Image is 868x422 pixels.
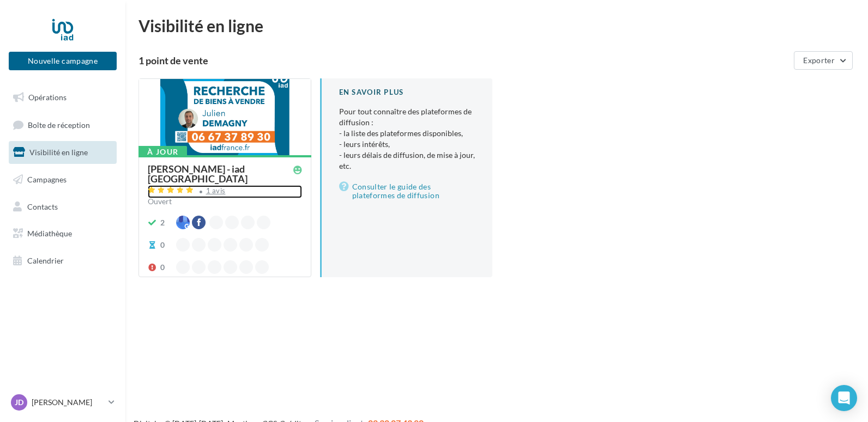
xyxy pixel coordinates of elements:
a: 1 avis [148,185,302,198]
li: - la liste des plateformes disponibles, [339,128,475,139]
a: Opérations [7,86,119,109]
span: Médiathèque [27,229,72,238]
span: Ouvert [148,197,172,206]
div: Open Intercom Messenger [831,385,857,411]
div: 0 [160,262,165,273]
span: Calendrier [27,256,64,265]
div: À jour [138,146,187,158]
div: Visibilité en ligne [138,17,855,34]
span: Campagnes [27,175,67,184]
span: Boîte de réception [28,120,90,129]
div: En savoir plus [339,87,475,97]
a: Contacts [7,195,119,218]
span: Visibilité en ligne [29,148,88,157]
a: JD [PERSON_NAME] [9,392,117,413]
span: Contacts [27,201,58,211]
button: Exporter [794,51,853,70]
div: 1 avis [206,187,226,194]
span: Opérations [28,93,67,102]
a: Boîte de réception [7,113,119,137]
a: Consulter le guide des plateformes de diffusion [339,180,475,202]
span: JD [15,397,23,408]
div: [PERSON_NAME] - iad [GEOGRAPHIC_DATA] [148,164,293,184]
button: Nouvelle campagne [9,52,117,70]
a: Campagnes [7,168,119,191]
a: Médiathèque [7,222,119,245]
div: 1 point de vente [138,56,789,65]
div: 0 [160,240,165,250]
li: - leurs délais de diffusion, de mise à jour, etc. [339,150,475,172]
a: Visibilité en ligne [7,141,119,164]
p: [PERSON_NAME] [32,397,104,408]
span: Exporter [803,56,835,65]
a: Calendrier [7,249,119,272]
p: Pour tout connaître des plateformes de diffusion : [339,106,475,172]
li: - leurs intérêts, [339,139,475,150]
div: 2 [160,217,165,228]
